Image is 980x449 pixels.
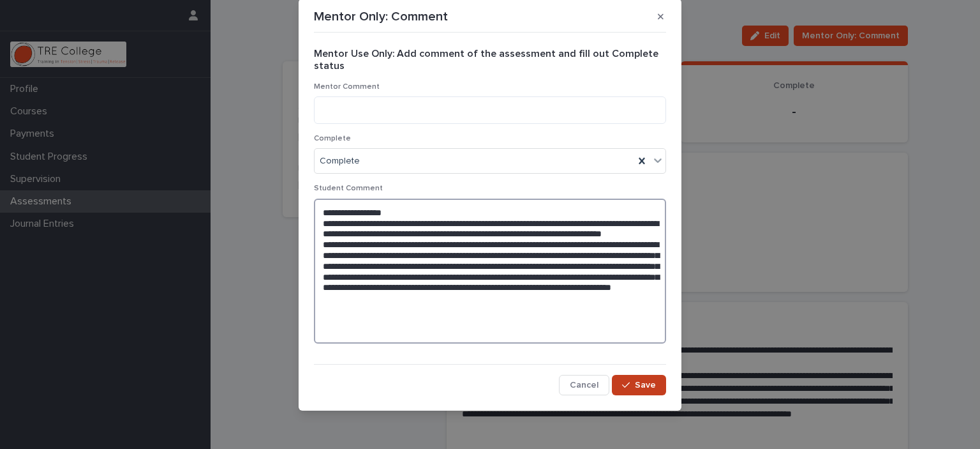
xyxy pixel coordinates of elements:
[612,375,666,395] button: Save
[314,48,666,72] h2: Mentor Use Only: Add comment of the assessment and fill out Complete status
[314,185,383,192] span: Student Comment
[314,9,448,24] p: Mentor Only: Comment
[570,381,598,390] span: Cancel
[635,381,656,390] span: Save
[559,375,609,395] button: Cancel
[320,155,360,168] span: Complete
[314,83,380,91] span: Mentor Comment
[314,135,351,142] span: Complete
